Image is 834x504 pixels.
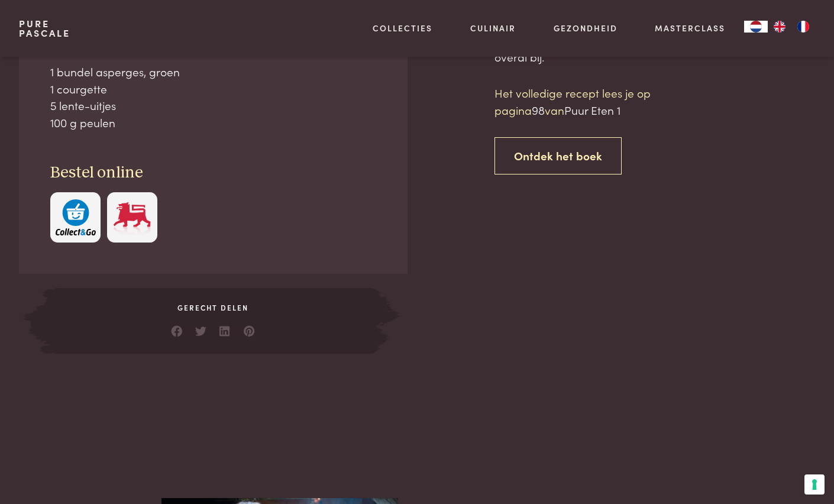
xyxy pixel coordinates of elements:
aside: Language selected: Nederlands [744,21,815,33]
a: PurePascale [19,19,70,38]
a: Collecties [373,22,432,34]
a: Gezondheid [554,22,618,34]
span: Puur Eten 1 [564,102,620,118]
a: Ontdek het boek [494,137,622,175]
ul: Language list [768,21,815,33]
button: Uw voorkeuren voor toestemming voor trackingtechnologieën [804,474,825,495]
span: 98 [532,102,545,118]
h3: Bestel online [50,163,376,183]
img: Delhaize [112,199,152,235]
a: Masterclass [655,22,725,34]
img: c308188babc36a3a401bcb5cb7e020f4d5ab42f7cacd8327e500463a43eeb86c.svg [56,199,96,235]
a: FR [791,21,815,33]
div: 100 g peulen [50,114,376,131]
div: 5 lente-uitjes [50,97,376,114]
div: 1 bundel asperges, groen [50,63,376,80]
a: NL [744,21,768,33]
span: Gerecht delen [56,302,371,313]
a: Culinair [470,22,516,34]
div: 1 courgette [50,80,376,98]
a: EN [768,21,791,33]
div: Language [744,21,768,33]
p: Het volledige recept lees je op pagina van [494,85,696,118]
